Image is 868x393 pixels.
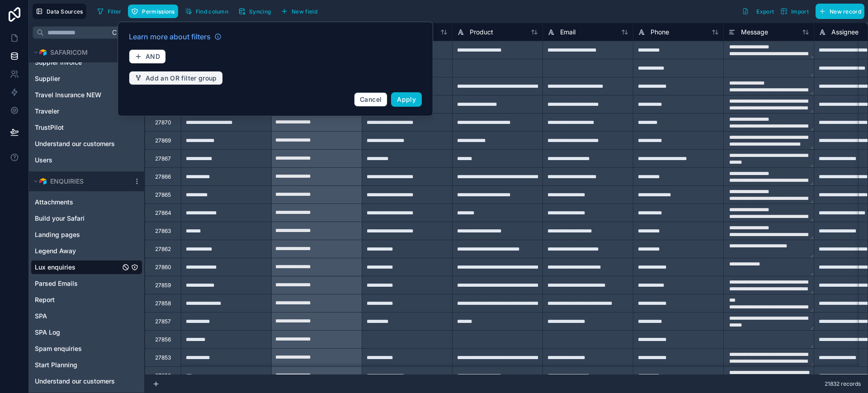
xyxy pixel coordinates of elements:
[129,31,222,42] a: Learn more about filters
[560,28,576,37] span: Email
[155,336,171,343] div: 27856
[94,5,125,18] button: Filter
[816,4,864,19] button: New record
[142,8,175,15] span: Permissions
[47,8,83,15] span: Data Sources
[182,5,231,18] button: Find column
[128,5,178,18] button: Permissions
[111,27,130,38] span: Ctrl
[155,264,171,271] div: 27860
[825,380,861,388] span: 21832 records
[741,28,768,37] span: Message
[155,318,171,325] div: 27857
[155,282,171,289] div: 27859
[146,52,160,61] span: AND
[129,31,211,42] span: Learn more about filters
[235,5,274,18] button: Syncing
[360,95,382,103] span: Cancel
[470,28,493,37] span: Product
[129,49,166,64] button: AND
[33,4,86,19] button: Data Sources
[108,8,122,15] span: Filter
[235,5,278,18] a: Syncing
[155,173,171,180] div: 27866
[129,71,223,85] button: Add an OR filter group
[155,354,171,361] div: 27853
[155,155,171,162] div: 27867
[128,5,181,18] a: Permissions
[278,5,321,18] button: New field
[155,300,171,307] div: 27858
[155,246,171,253] div: 27862
[155,209,171,217] div: 27864
[292,8,317,15] span: New field
[155,119,171,126] div: 27870
[155,137,171,144] div: 27869
[651,28,669,37] span: Phone
[791,8,809,15] span: Import
[831,28,859,37] span: Assignee
[249,8,271,15] span: Syncing
[756,8,774,15] span: Export
[812,4,864,19] a: New record
[155,191,171,199] div: 27865
[155,227,171,235] div: 27863
[155,372,171,379] div: 27852
[196,8,228,15] span: Find column
[830,8,861,15] span: New record
[146,74,217,82] span: Add an OR filter group
[739,4,777,19] button: Export
[354,92,387,107] button: Cancel
[397,95,416,103] span: Apply
[391,92,422,107] button: Apply
[777,4,812,19] button: Import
